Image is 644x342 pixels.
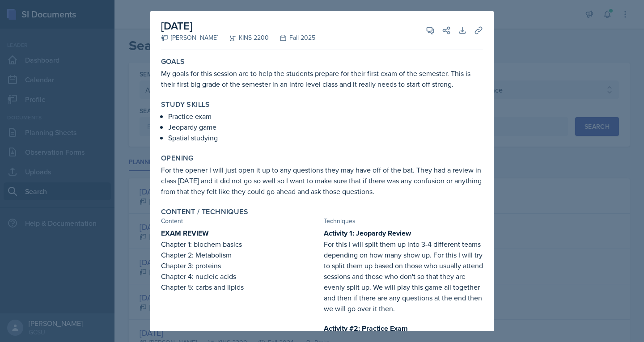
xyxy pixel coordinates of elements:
label: Study Skills [161,100,210,109]
p: Chapter 1: biochem basics [161,239,320,249]
strong: EXAM REVIEW [161,228,209,238]
label: Opening [161,154,194,163]
p: Spatial studying [168,132,483,143]
p: Chapter 2: Metabolism [161,249,320,260]
p: Jeopardy game [168,122,483,132]
strong: Activity 1: Jeopardy Review [324,228,411,238]
p: Chapter 4: nucleic acids [161,271,320,282]
div: KINS 2200 [218,33,269,42]
p: For the opener I will just open it up to any questions they may have off of the bat. They had a r... [161,165,483,197]
label: Content / Techniques [161,207,248,216]
p: Practice exam [168,111,483,122]
div: [PERSON_NAME] [161,33,218,42]
p: For this I will split them up into 3-4 different teams depending on how many show up. For this I ... [324,239,483,314]
div: Fall 2025 [269,33,315,42]
div: Techniques [324,216,483,226]
div: Content [161,216,320,226]
label: Goals [161,57,185,66]
h2: [DATE] [161,18,315,34]
p: Chapter 5: carbs and lipids [161,282,320,292]
strong: Activity #2: Practice Exam [324,323,408,334]
p: Chapter 3: proteins [161,260,320,271]
p: My goals for this session are to help the students prepare for their first exam of the semester. ... [161,68,483,89]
